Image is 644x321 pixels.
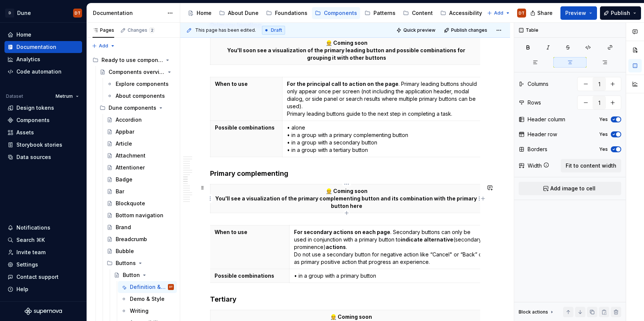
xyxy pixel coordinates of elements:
[4,222,82,234] button: Notifications
[90,41,118,51] button: Add
[104,197,177,209] a: Blockquote
[104,114,177,126] a: Accordion
[215,80,278,88] p: When to use
[116,116,142,124] div: Accordion
[93,9,163,17] div: Documentation
[75,10,81,16] div: DT
[116,224,131,231] div: Brand
[4,29,82,41] a: Home
[111,269,177,281] a: Button
[394,25,439,35] button: Quick preview
[271,27,282,33] span: Draft
[519,307,555,317] div: Block actions
[104,221,177,233] a: Brand
[287,124,478,154] p: • alone • in a group with a primary complementing button • in a group with a secondary button • i...
[16,104,54,112] div: Design tokens
[16,224,50,231] div: Notifications
[561,159,621,172] button: Fit to content width
[17,9,31,17] div: Dune
[565,9,586,17] span: Preview
[116,140,132,147] div: Article
[16,141,62,149] div: Storybook stories
[99,43,108,49] span: Add
[294,272,485,280] p: • in a group with a primary button
[109,68,165,76] div: Components overview
[116,92,165,100] div: About components
[4,234,82,246] button: Search ⌘K
[494,10,503,16] span: Add
[528,80,548,88] div: Columns
[16,273,59,281] div: Contact support
[97,66,177,78] a: Components overview
[128,27,155,33] div: Changes
[294,228,485,266] p: . Secondary buttons can only be used in conjunction with a primary button to (secondary prominenc...
[210,169,480,178] h4: Primary complementing
[4,151,82,163] a: Data sources
[215,272,274,279] strong: Possible combinations
[104,257,177,269] div: Buttons
[566,162,616,169] span: Fit to content width
[116,236,147,243] div: Breadcrumb
[537,9,553,17] span: Share
[16,153,51,161] div: Data sources
[599,146,608,152] label: Yes
[16,43,56,51] div: Documentation
[528,131,557,138] div: Header row
[104,126,177,138] a: Appbar
[400,7,436,19] a: Content
[263,7,310,19] a: Foundations
[130,307,149,315] div: Writing
[4,114,82,126] a: Components
[169,283,173,291] div: DT
[104,138,177,150] a: Article
[451,27,487,33] span: Publish changes
[324,9,357,17] div: Components
[215,124,275,131] strong: Possible combinations
[104,186,177,197] a: Bar
[215,187,478,210] p: 👷 Coming soon You'll see a visualization of the primary complementing button and its combination ...
[149,27,155,33] span: 2
[6,93,23,99] div: Dataset
[519,182,621,195] button: Add image to cell
[4,102,82,114] a: Design tokens
[104,233,177,245] a: Breadcrumb
[228,9,259,17] div: About Dune
[185,6,483,21] div: Page tree
[116,80,169,88] div: Explore components
[362,7,398,19] a: Patterns
[16,31,31,38] div: Home
[109,104,156,112] div: Dune components
[287,80,478,118] p: . Primary leading buttons should only appear once per screen (not including the application heade...
[528,162,542,169] div: Width
[118,281,177,293] a: Definition & UsageDT
[130,283,166,291] div: Definition & Usage
[116,164,145,171] div: Attentioner
[412,9,433,17] div: Content
[197,9,212,17] div: Home
[528,99,541,106] div: Rows
[116,259,136,267] div: Buttons
[16,56,40,63] div: Analytics
[116,176,132,183] div: Badge
[4,259,82,271] a: Settings
[123,271,140,279] div: Button
[16,236,45,244] div: Search ⌘K
[116,128,134,135] div: Appbar
[104,209,177,221] a: Bottom navigation
[25,308,62,315] a: Supernova Logo
[403,27,435,33] span: Quick preview
[373,9,396,17] div: Patterns
[116,247,134,255] div: Bubble
[104,162,177,174] a: Attentioner
[116,200,145,207] div: Blockquote
[195,27,256,33] span: This page has been edited.
[599,116,608,122] label: Yes
[519,10,525,16] div: DT
[118,305,177,317] a: Writing
[104,90,177,102] a: About components
[442,25,491,35] button: Publish changes
[326,244,346,250] strong: actions
[437,7,485,19] a: Accessibility
[16,116,50,124] div: Components
[449,9,482,17] div: Accessibility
